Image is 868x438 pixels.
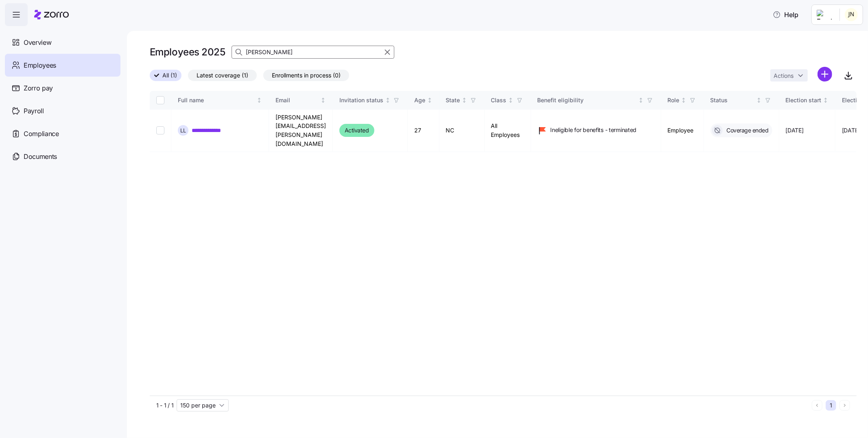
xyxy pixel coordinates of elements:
[823,97,829,103] div: Not sorted
[770,69,808,81] button: Actions
[756,97,762,103] div: Not sorted
[817,10,833,20] img: Employer logo
[5,99,120,122] a: Payroll
[333,91,408,110] th: Invitation statusNot sorted
[5,145,120,168] a: Documents
[272,70,341,81] span: Enrollments in process (0)
[638,97,644,103] div: Not sorted
[485,110,531,152] td: All Employees
[446,96,460,105] div: State
[551,126,637,134] span: Ineligible for benefits - terminated
[427,97,433,103] div: Not sorted
[232,46,394,59] input: Search Employees
[779,91,836,110] th: Election startNot sorted
[5,122,120,145] a: Compliance
[180,128,186,133] span: L L
[24,152,57,162] span: Documents
[156,401,173,409] span: 1 - 1 / 1
[766,7,805,23] button: Help
[345,125,369,135] span: Activated
[339,96,383,105] div: Invitation status
[24,129,59,139] span: Compliance
[156,96,164,104] input: Select all records
[275,96,319,105] div: Email
[812,400,822,411] button: Previous page
[24,83,53,93] span: Zorro pay
[485,91,531,110] th: ClassNot sorted
[439,110,485,152] td: NC
[491,96,507,105] div: Class
[385,97,391,103] div: Not sorted
[773,10,798,20] span: Help
[538,96,637,105] div: Benefit eligibility
[24,37,51,48] span: Overview
[818,67,832,81] svg: add icon
[786,96,822,105] div: Election start
[661,91,704,110] th: RoleNot sorted
[408,91,439,110] th: AgeNot sorted
[5,54,120,77] a: Employees
[5,77,120,99] a: Zorro pay
[197,70,248,81] span: Latest coverage (1)
[661,110,704,152] td: Employee
[178,96,255,105] div: Full name
[24,106,44,116] span: Payroll
[681,97,687,103] div: Not sorted
[269,91,333,110] th: EmailNot sorted
[711,96,755,105] div: Status
[774,73,794,79] span: Actions
[171,91,269,110] th: Full nameNot sorted
[156,126,164,134] input: Select record 1
[269,110,333,152] td: [PERSON_NAME][EMAIL_ADDRESS][PERSON_NAME][DOMAIN_NAME]
[508,97,514,103] div: Not sorted
[414,96,425,105] div: Age
[150,46,225,58] h1: Employees 2025
[5,31,120,54] a: Overview
[162,70,177,81] span: All (1)
[256,97,262,103] div: Not sorted
[786,126,804,134] span: [DATE]
[826,400,836,411] button: 1
[704,91,779,110] th: StatusNot sorted
[320,97,326,103] div: Not sorted
[668,96,680,105] div: Role
[531,91,661,110] th: Benefit eligibilityNot sorted
[724,126,769,134] span: Coverage ended
[842,126,860,134] span: [DATE]
[461,97,467,103] div: Not sorted
[840,400,850,411] button: Next page
[24,60,56,70] span: Employees
[408,110,439,152] td: 27
[845,8,858,21] img: ea2b31c6a8c0fa5d6bc893b34d6c53ce
[439,91,485,110] th: StateNot sorted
